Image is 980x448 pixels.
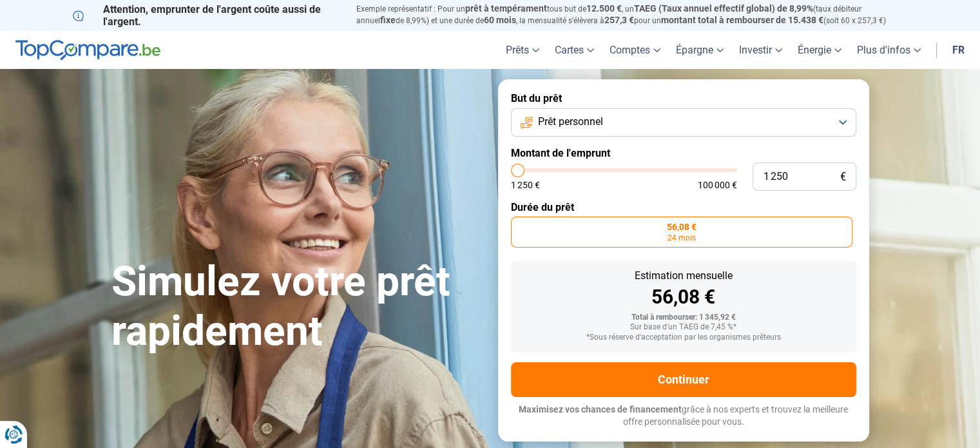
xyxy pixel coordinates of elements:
span: 56,08 € [667,222,697,231]
label: Durée du prêt [511,201,856,213]
h1: Simulez votre prêt rapidement [111,257,483,356]
span: 257,3 € [604,15,634,25]
div: 56,08 € [521,287,846,307]
a: Épargne [668,31,731,69]
a: Plus d'infos [849,31,928,69]
div: Total à rembourser: 1 345,92 € [521,313,846,322]
button: Continuer [511,362,856,397]
a: Comptes [602,31,668,69]
span: 24 mois [668,234,696,242]
span: € [840,171,846,182]
a: Cartes [547,31,602,69]
span: fixe [380,15,396,25]
span: Maximisez vos chances de financement [519,404,682,414]
p: Attention, emprunter de l'argent coûte aussi de l'argent. [73,3,341,28]
p: grâce à nos experts et trouvez la meilleure offre personnalisée pour vous. [511,404,856,429]
a: Investir [731,31,790,69]
span: 12.500 € [586,3,622,14]
span: 1 250 € [511,180,540,190]
label: But du prêt [511,92,856,104]
span: montant total à rembourser de 15.438 € [661,15,823,25]
span: 100 000 € [698,180,737,190]
span: TAEG (Taux annuel effectif global) de 8,99% [634,3,813,14]
a: Énergie [790,31,849,69]
div: *Sous réserve d'acceptation par les organismes prêteurs [521,333,846,342]
div: Sur base d'un TAEG de 7,45 %* [521,323,846,332]
img: TopCompare [15,40,160,61]
a: fr [945,31,972,69]
a: Prêts [498,31,547,69]
span: prêt à tempérament [465,3,547,14]
label: Montant de l'emprunt [511,147,856,159]
span: Prêt personnel [538,115,603,129]
button: Prêt personnel [511,108,856,137]
div: Estimation mensuelle [521,271,846,281]
p: Exemple représentatif : Pour un tous but de , un (taux débiteur annuel de 8,99%) et une durée de ... [356,3,908,26]
span: 60 mois [484,15,516,25]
